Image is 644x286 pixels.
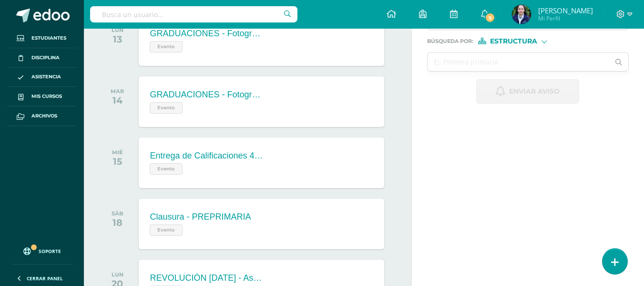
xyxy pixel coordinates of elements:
[27,275,63,282] span: Cerrar panel
[112,149,123,156] div: MIÉ
[112,217,123,228] div: 18
[538,6,593,15] span: [PERSON_NAME]
[509,80,560,103] span: Enviar aviso
[150,102,183,114] span: Evento
[31,54,60,62] span: Disciplina
[31,73,61,81] span: Asistencia
[11,238,72,262] a: Soporte
[150,29,264,39] div: GRADUACIONES - Fotografías de Graduandos - QUINTO BACHILLERATO
[8,106,76,126] a: Archivos
[428,53,610,71] input: Ej. Primero primaria
[538,14,593,22] span: Mi Perfil
[150,90,264,100] div: GRADUACIONES - Fotografías de Graduandos - QUINTO BACHILLERATO
[112,210,123,217] div: SÁB
[150,163,183,175] span: Evento
[150,41,183,53] span: Evento
[150,224,183,236] span: Evento
[476,79,579,104] button: Enviar aviso
[8,48,76,68] a: Disciplina
[478,38,550,44] div: [object Object]
[150,273,264,283] div: REVOLUCIÓN [DATE] - Asueto
[112,33,123,45] div: 13
[31,34,66,42] span: Estudiantes
[112,271,123,278] div: LUN
[512,5,531,24] img: 381c161aa04f9ea8baa001c8ef3cbafa.png
[427,39,473,44] span: Búsqueda por :
[112,27,123,33] div: LUN
[39,248,61,254] span: Soporte
[90,6,297,22] input: Busca un usuario...
[8,87,76,106] a: Mis cursos
[31,112,57,120] span: Archivos
[31,93,62,100] span: Mis cursos
[111,95,124,106] div: 14
[150,212,251,222] div: Clausura - PREPRIMARIA
[8,29,76,48] a: Estudiantes
[112,156,123,167] div: 15
[111,88,124,95] div: MAR
[485,12,495,23] span: 9
[490,39,537,44] span: Estructura
[150,151,264,161] div: Entrega de Calificaciones 4B - QUINTO BACHILLERATO
[8,68,76,87] a: Asistencia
